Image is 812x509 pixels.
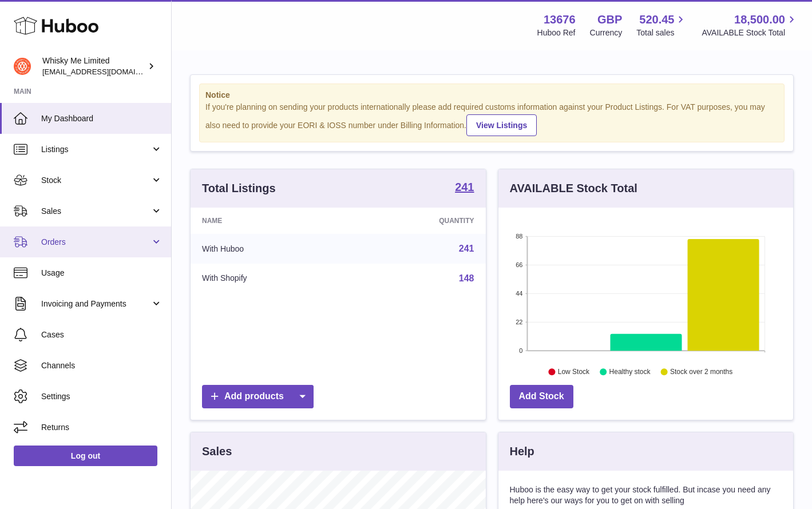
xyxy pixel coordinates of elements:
[670,368,732,376] text: Stock over 2 months
[41,175,150,186] span: Stock
[636,27,687,38] span: Total sales
[41,299,150,309] span: Invoicing and Payments
[702,27,798,38] span: AVAILABLE Stock Total
[466,114,537,136] a: View Listings
[516,319,522,325] text: 22
[734,12,785,27] span: 18,500.00
[205,102,778,136] div: If you're planning on sending your products internationally please add required customs informati...
[191,264,350,293] td: With Shopify
[202,181,276,196] h3: Total Listings
[41,144,150,155] span: Listings
[202,444,232,459] h3: Sales
[205,90,778,101] strong: Notice
[42,67,168,76] span: [EMAIL_ADDRESS][DOMAIN_NAME]
[516,290,522,297] text: 44
[639,12,674,27] span: 520.45
[41,422,163,433] span: Returns
[41,113,163,124] span: My Dashboard
[544,12,576,27] strong: 13676
[510,484,782,506] p: Huboo is the easy way to get your stock fulfilled. But incase you need any help here's our ways f...
[557,368,589,376] text: Low Stock
[510,181,637,196] h3: AVAILABLE Stock Total
[590,27,623,38] div: Currency
[455,181,474,195] a: 241
[41,360,163,371] span: Channels
[41,206,150,217] span: Sales
[191,234,350,264] td: With Huboo
[41,391,163,402] span: Settings
[350,208,486,234] th: Quantity
[42,55,145,77] div: Whisky Me Limited
[516,261,522,268] text: 66
[14,58,31,75] img: orders@whiskyshop.com
[636,12,687,38] a: 520.45 Total sales
[597,12,622,27] strong: GBP
[41,329,163,340] span: Cases
[41,237,150,248] span: Orders
[14,446,157,466] a: Log out
[459,244,474,253] a: 241
[191,208,350,234] th: Name
[516,233,522,240] text: 88
[41,268,163,279] span: Usage
[459,273,474,283] a: 148
[702,12,798,38] a: 18,500.00 AVAILABLE Stock Total
[519,347,522,354] text: 0
[455,181,474,193] strong: 241
[609,368,651,376] text: Healthy stock
[537,27,576,38] div: Huboo Ref
[510,385,573,408] a: Add Stock
[510,444,534,459] h3: Help
[202,385,314,408] a: Add products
